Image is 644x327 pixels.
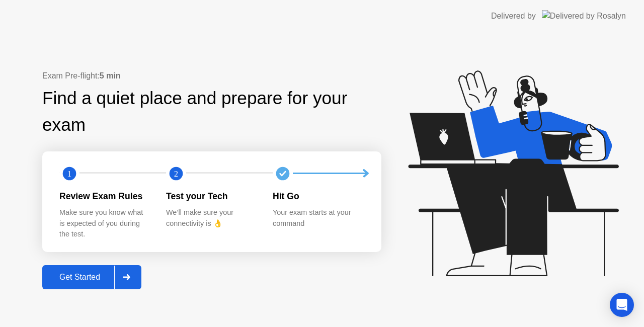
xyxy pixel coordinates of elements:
[100,71,121,80] b: 5 min
[59,190,150,203] div: Review Exam Rules
[542,10,626,22] img: Delivered by Rosalyn
[59,207,150,240] div: Make sure you know what is expected of you during the test.
[45,273,114,282] div: Get Started
[42,265,141,289] button: Get Started
[42,85,381,138] div: Find a quiet place and prepare for your exam
[273,207,363,229] div: Your exam starts at your command
[67,169,71,178] text: 1
[491,10,536,22] div: Delivered by
[166,190,257,203] div: Test your Tech
[273,190,363,203] div: Hit Go
[174,169,178,178] text: 2
[166,207,257,229] div: We’ll make sure your connectivity is 👌
[42,70,381,82] div: Exam Pre-flight:
[610,293,634,317] div: Open Intercom Messenger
